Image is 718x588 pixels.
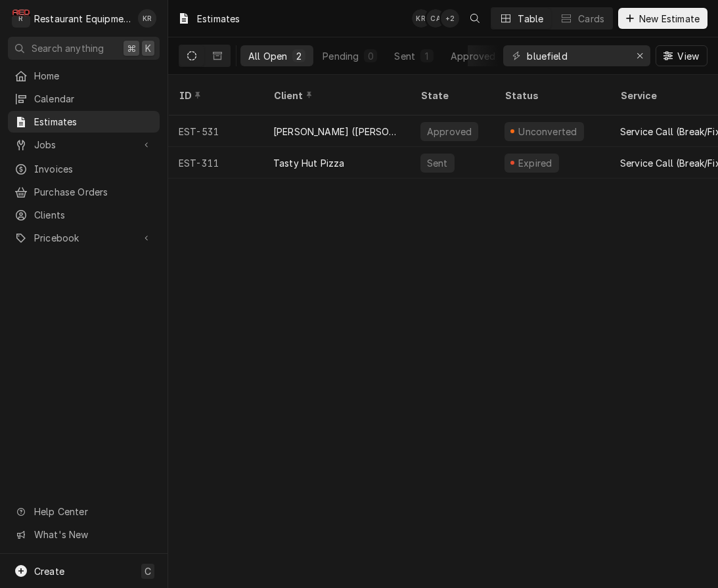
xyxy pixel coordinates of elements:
[675,49,702,63] span: View
[527,45,625,66] input: Keyword search
[394,49,415,63] div: Sent
[8,204,160,226] a: Clients
[273,156,344,170] div: Tasty Hut Pizza
[629,45,650,66] button: Erase input
[34,138,133,152] span: Jobs
[8,37,160,60] button: Search anything⌘K
[618,8,707,29] button: New Estimate
[138,9,156,28] div: Kelli Robinette's Avatar
[441,9,459,28] div: + 2
[138,9,156,28] div: KR
[127,41,136,55] span: ⌘
[426,156,449,170] div: Sent
[412,9,430,28] div: Kelli Robinette's Avatar
[412,9,430,28] div: KR
[32,41,104,55] span: Search anything
[464,8,485,29] button: Open search
[8,88,160,110] a: Calendar
[451,49,495,63] div: Approved
[34,231,133,245] span: Pricebook
[34,185,153,199] span: Purchase Orders
[8,524,160,545] a: Go to What's New
[34,162,153,176] span: Invoices
[8,65,160,87] a: Home
[34,92,153,106] span: Calendar
[248,49,287,63] div: All Open
[34,566,64,577] span: Create
[516,156,554,170] div: Expired
[8,111,160,133] a: Estimates
[517,125,579,138] div: Unconverted
[273,125,399,138] div: [PERSON_NAME] ([PERSON_NAME])
[8,181,160,203] a: Purchase Orders
[12,9,30,28] div: Restaurant Equipment Diagnostics's Avatar
[8,227,160,249] a: Go to Pricebook
[34,208,153,222] span: Clients
[8,158,160,180] a: Invoices
[505,89,596,102] div: Status
[12,9,30,28] div: R
[145,41,151,55] span: K
[145,564,151,578] span: C
[578,12,604,26] div: Cards
[273,89,397,102] div: Client
[323,49,359,63] div: Pending
[518,12,543,26] div: Table
[168,115,263,147] div: EST-531
[367,49,374,63] div: 0
[34,528,152,541] span: What's New
[295,49,303,63] div: 2
[34,505,152,518] span: Help Center
[637,12,702,26] span: New Estimate
[426,9,445,28] div: Chrissy Adams's Avatar
[34,69,153,83] span: Home
[426,9,445,28] div: CA
[179,89,250,102] div: ID
[168,147,263,178] div: EST-311
[656,45,707,66] button: View
[423,49,431,63] div: 1
[420,89,483,102] div: State
[34,115,153,129] span: Estimates
[8,134,160,156] a: Go to Jobs
[8,501,160,522] a: Go to Help Center
[426,125,473,138] div: Approved
[34,12,131,26] div: Restaurant Equipment Diagnostics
